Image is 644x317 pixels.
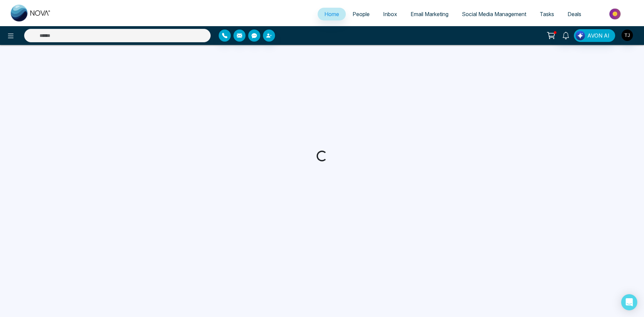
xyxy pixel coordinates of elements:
span: Email Marketing [411,11,448,17]
span: People [353,11,370,17]
img: User Avatar [622,30,633,41]
img: Nova CRM Logo [11,5,51,21]
a: Inbox [376,8,404,20]
button: AVON AI [574,29,615,42]
img: Market-place.gif [591,6,640,21]
span: Inbox [383,11,397,17]
a: Email Marketing [404,8,455,20]
a: Home [318,8,346,20]
span: Tasks [540,11,554,17]
img: Lead Flow [576,31,585,40]
span: Home [324,11,339,17]
span: AVON AI [587,32,609,40]
a: People [346,8,376,20]
a: Social Media Management [455,8,533,20]
a: Deals [561,8,588,20]
div: Open Intercom Messenger [621,294,637,310]
span: Social Media Management [462,11,526,17]
a: Tasks [533,8,561,20]
span: Deals [568,11,581,17]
